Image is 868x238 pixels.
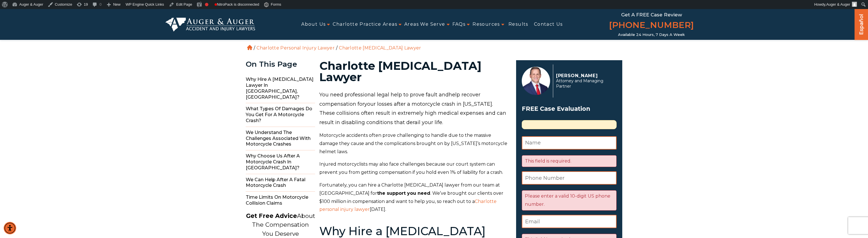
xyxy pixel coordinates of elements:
[4,222,16,234] div: Accessibility Menu
[319,60,509,83] h1: Charlotte [MEDICAL_DATA] Lawyer
[319,92,480,107] span: help recover compensation for
[556,73,613,78] p: [PERSON_NAME]
[319,133,507,154] span: Motorcycle accidents often prove challenging to handle due to the massive damage they cause and t...
[205,3,208,6] div: Focus keyphrase not set
[246,174,315,192] span: We Can Help After a Fatal Motorcycle Crash
[319,182,500,196] span: Fortunately, you can hire a Charlotte [MEDICAL_DATA] lawyer from our team at [GEOGRAPHIC_DATA] for
[404,18,445,31] a: Areas We Serve
[609,19,694,33] a: [PHONE_NUMBER]
[246,127,315,150] span: We Understand the Challenges Associated with Motorcycle Crashes
[857,9,866,38] a: Español
[246,150,315,174] span: Why Choose Us After a Motorcycle Crash in [GEOGRAPHIC_DATA]?
[522,190,617,211] div: Please enter a valid 10-digit US phone number.
[522,155,617,167] div: This field is required.
[452,18,466,31] a: FAQs
[377,191,430,196] b: the support you need
[247,45,252,50] a: Home
[246,212,297,219] strong: Get Free Advice
[618,33,685,37] span: Available 24 Hours, 7 Days a Week
[246,192,315,209] span: Time Limits on Motorcycle Collision Claims
[370,207,386,212] span: [DATE].
[534,18,563,31] a: Contact Us
[522,136,617,150] input: Name
[522,171,617,185] input: Phone Number
[333,18,397,31] a: Charlotte Practice Areas
[319,92,449,98] span: You need professional legal help to prove fault and
[556,78,613,89] span: Attorney and Managing Partner
[473,18,500,31] span: Resources
[508,18,528,31] a: Results
[319,191,503,204] span: . We’ve brought our clients over $100 million in compensation and want to help you, so reach out ...
[256,45,335,51] a: Charlotte Personal Injury Lawyer
[621,12,682,18] span: Get a FREE Case Review
[301,18,326,31] span: About Us
[522,67,550,95] img: Herbert Auger
[319,161,503,175] span: Injured motorcyclists may also face challenges because our court system can prevent you from gett...
[826,2,850,7] span: Auger & Auger
[246,74,315,103] span: Why Hire a [MEDICAL_DATA] Lawyer in [GEOGRAPHIC_DATA], [GEOGRAPHIC_DATA]?
[246,103,315,127] span: What Types of Damages do You Get for a Motorcycle Crash?
[522,215,617,228] input: Email
[337,45,422,51] li: Charlotte [MEDICAL_DATA] Lawyer
[319,101,506,126] span: your losses after a motorcycle crash in [US_STATE]. These collisions often result in extremely hi...
[522,103,617,114] h3: FREE Case Evaluation
[166,18,255,31] img: Auger & Auger Accident and Injury Lawyers Logo
[246,60,315,68] div: On This Page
